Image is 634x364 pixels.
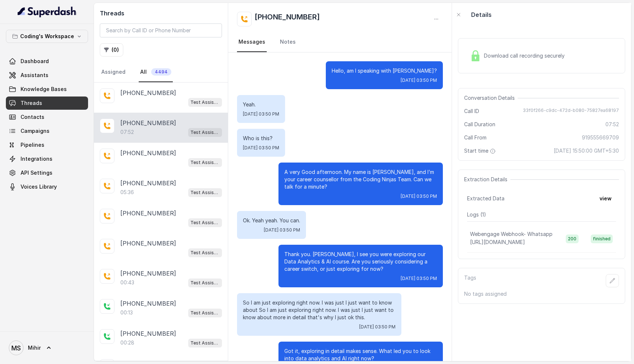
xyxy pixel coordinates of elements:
h2: [PHONE_NUMBER] [255,12,320,26]
p: Test Assistant-3 [190,159,220,166]
p: Who is this? [243,135,279,142]
a: Mihir [6,338,88,358]
a: Threads [6,97,88,110]
p: [PHONE_NUMBER] [120,299,176,308]
p: [PHONE_NUMBER] [120,239,176,248]
a: Voices Library [6,180,88,193]
span: Call ID [464,108,479,115]
a: Pipelines [6,138,88,152]
span: 07:52 [605,121,619,128]
p: Test Assistant-3 [190,339,220,347]
p: Hello, am I speaking with [PERSON_NAME]? [332,67,437,74]
a: Notes [278,32,297,52]
button: Coding's Workspace [6,30,88,43]
button: view [595,192,616,205]
span: Pipelines [21,141,44,149]
span: [DATE] 03:50 PM [359,324,396,330]
span: Integrations [21,155,52,163]
span: [DATE] 15:50:00 GMT+5:30 [554,147,619,154]
a: Contacts [6,110,88,124]
span: Start time [464,147,497,154]
p: [PHONE_NUMBER] [120,269,176,278]
span: 200 [566,234,579,243]
text: MS [11,344,21,352]
p: 05:36 [120,189,134,196]
p: So I am just exploring right now. I was just I just want to know about So I am just exploring rig... [243,299,396,321]
p: No tags assigned [464,290,619,298]
span: Extracted Data [467,195,504,202]
nav: Tabs [100,62,222,82]
span: Assistants [21,72,48,79]
h2: Threads [100,9,222,18]
span: 33f0f266-c9dc-472d-b080-75827ea68197 [523,108,619,115]
p: Test Assistant-3 [190,309,220,317]
p: Test Assistant-3 [190,219,220,226]
p: Yeah. [243,101,279,108]
span: Dashboard [21,58,49,65]
p: [PHONE_NUMBER] [120,149,176,157]
span: API Settings [21,169,52,176]
p: [PHONE_NUMBER] [120,179,176,188]
a: Knowledge Bases [6,83,88,96]
p: [PHONE_NUMBER] [120,119,176,127]
p: [PHONE_NUMBER] [120,88,176,97]
button: (0) [100,43,123,57]
p: Test Assistant-3 [190,99,220,106]
span: Call Duration [464,121,495,128]
p: Ok. Yeah yeah. You can. [243,217,300,224]
p: A very Good afternoon. My name is [PERSON_NAME], and I’m your career counsellor from the Coding N... [284,168,437,190]
p: Logs ( 1 ) [467,211,616,218]
p: Tags [464,274,476,287]
p: Coding's Workspace [20,32,74,41]
span: Call From [464,134,487,141]
p: Test Assistant-3 [190,249,220,256]
span: [DATE] 03:50 PM [401,193,437,199]
span: [DATE] 03:50 PM [243,145,279,151]
span: Conversation Details [464,94,518,102]
span: [DATE] 03:50 PM [264,227,300,233]
p: [PHONE_NUMBER] [120,329,176,338]
span: 919555669709 [582,134,619,141]
img: Lock Icon [470,50,481,61]
span: Knowledge Bases [21,85,67,93]
a: Assistants [6,69,88,82]
p: 07:52 [120,128,134,136]
p: 00:28 [120,339,134,346]
span: Extraction Details [464,176,510,183]
span: Threads [21,99,42,107]
p: Details [471,10,492,19]
p: 00:13 [120,309,133,316]
a: Messages [237,32,267,52]
img: light.svg [18,6,77,18]
p: Webengage Webhook- Whatsapp [470,230,553,238]
span: Campaigns [21,127,50,135]
a: Dashboard [6,55,88,68]
input: Search by Call ID or Phone Number [100,23,222,37]
p: Got it, exploring in detail makes sense. What led you to look into data analytics and AI right now? [284,347,437,362]
p: Test Assistant-3 [190,189,220,196]
span: 4494 [151,68,171,76]
span: [DATE] 03:50 PM [243,111,279,117]
p: Test Assistant-3 [190,129,220,136]
span: [DATE] 03:50 PM [401,276,437,281]
p: Thank you. [PERSON_NAME], I see you were exploring our Data Analytics & AI course. Are you seriou... [284,251,437,273]
p: Test Assistant-3 [190,279,220,287]
a: Assigned [100,62,127,82]
span: finished [591,234,613,243]
p: 00:43 [120,279,134,286]
span: Download call recording securely [484,52,568,59]
p: [PHONE_NUMBER] [120,209,176,218]
a: All4494 [139,62,173,82]
a: API Settings [6,166,88,179]
span: [DATE] 03:50 PM [401,77,437,83]
a: Integrations [6,152,88,165]
span: [URL][DOMAIN_NAME] [470,239,525,245]
span: Contacts [21,113,44,121]
span: Mihir [28,344,41,352]
nav: Tabs [237,32,443,52]
a: Campaigns [6,124,88,138]
span: Voices Library [21,183,57,190]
